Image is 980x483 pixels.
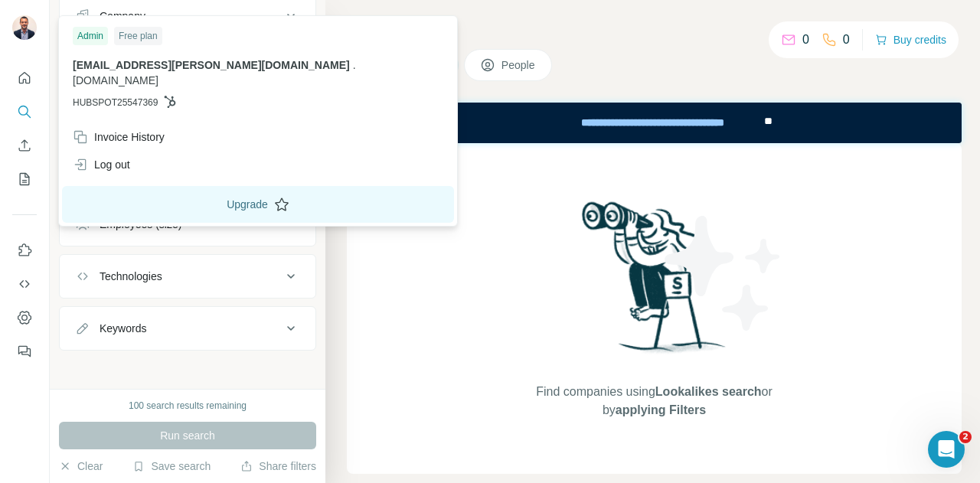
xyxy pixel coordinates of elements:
[73,27,108,45] div: Admin
[129,399,247,413] div: 100 search results remaining
[73,74,158,86] span: [DOMAIN_NAME]
[114,27,162,45] div: Free plan
[531,383,776,419] span: Find companies using or by
[132,459,211,474] button: Save search
[347,103,962,143] iframe: Banner
[12,165,37,193] button: My lists
[347,18,962,40] h4: Search
[12,98,37,126] button: Search
[12,132,37,159] button: Enrich CSV
[73,59,350,71] span: [EMAIL_ADDRESS][PERSON_NAME][DOMAIN_NAME]
[802,31,809,49] p: 0
[655,385,762,398] span: Lookalikes search
[655,204,792,342] img: Surfe Illustration - Stars
[12,64,37,92] button: Quick start
[616,403,706,416] span: applying Filters
[60,310,315,347] button: Keywords
[73,157,130,172] div: Log out
[501,57,537,73] span: People
[100,321,146,336] div: Keywords
[12,304,37,331] button: Dashboard
[875,29,946,51] button: Buy credits
[60,258,315,295] button: Technologies
[100,8,145,24] div: Company
[240,459,316,474] button: Share filters
[12,15,37,40] img: Avatar
[575,197,734,368] img: Surfe Illustration - Woman searching with binoculars
[59,459,103,474] button: Clear
[12,237,37,264] button: Use Surfe on LinkedIn
[12,338,37,365] button: Feedback
[843,31,850,49] p: 0
[959,431,972,443] span: 2
[353,59,356,71] span: .
[62,186,454,223] button: Upgrade
[100,269,162,284] div: Technologies
[73,96,158,109] span: HUBSPOT25547369
[928,431,965,468] iframe: Intercom live chat
[12,270,37,298] button: Use Surfe API
[73,129,165,145] div: Invoice History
